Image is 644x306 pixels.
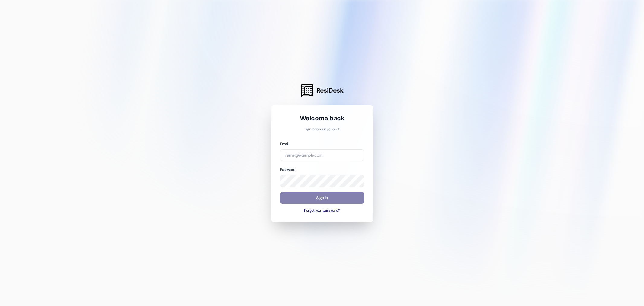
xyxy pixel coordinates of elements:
button: Sign In [280,192,364,204]
p: Sign in to your account [280,127,364,132]
h1: Welcome back [280,114,364,122]
label: Password [280,167,296,172]
input: name@example.com [280,149,364,161]
button: Forgot your password? [280,208,364,213]
span: ResiDesk [316,86,343,95]
label: Email [280,142,289,146]
img: ResiDesk Logo [301,84,313,97]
